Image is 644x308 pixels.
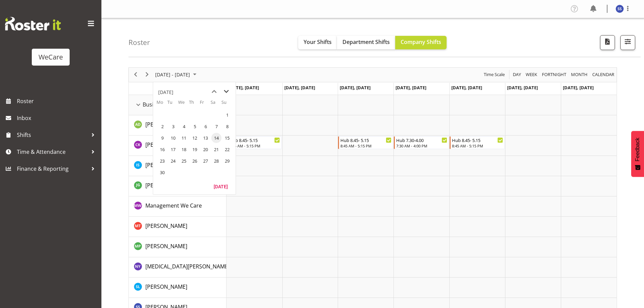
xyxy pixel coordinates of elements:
div: 7:30 AM - 4:00 PM [396,143,447,148]
span: [DATE], [DATE] [507,85,538,91]
span: [PERSON_NAME] [145,161,187,169]
div: Chloe Kim"s event - Hub 8.45- 5.15 Begin From Wednesday, July 10, 2024 at 8:45:00 AM GMT+12:00 En... [338,136,393,149]
a: [PERSON_NAME] [145,161,187,169]
span: Monday, September 23, 2024 [157,156,167,166]
a: [PERSON_NAME] [145,120,187,128]
td: Millie Pumphrey resource [129,237,226,257]
span: Business Support Office [143,100,204,109]
span: Shifts [17,130,88,140]
span: Company Shifts [401,38,441,46]
th: Su [221,99,232,109]
span: calendar [592,70,615,79]
a: [PERSON_NAME] [145,242,187,250]
div: WeCare [39,52,63,62]
th: Fr [200,99,211,109]
div: previous period [130,68,141,82]
img: savita-savita11083.jpg [616,5,624,13]
button: Timeline Month [570,70,589,79]
span: [PERSON_NAME] [145,141,187,148]
div: Hub 7.30-4.00 [396,137,447,143]
span: Time Scale [483,70,505,79]
td: Janine Grundler resource [129,176,226,196]
span: [MEDICAL_DATA][PERSON_NAME] [145,263,230,270]
span: Friday, September 27, 2024 [200,156,211,166]
button: Download a PDF of the roster according to the set date range. [600,35,615,50]
button: Filter Shifts [620,35,635,50]
span: Day [512,70,522,79]
td: Chloe Kim resource [129,136,226,156]
span: [DATE], [DATE] [451,85,482,91]
span: Tuesday, September 3, 2024 [168,121,178,132]
span: Tuesday, September 17, 2024 [168,144,178,155]
div: Chloe Kim"s event - Hub 8.45- 5.15 Begin From Monday, July 8, 2024 at 8:45:00 AM GMT+12:00 Ends A... [227,136,282,149]
th: Mo [157,99,167,109]
div: 8:45 AM - 5:15 PM [340,143,391,148]
button: Timeline Day [512,70,522,79]
span: Time & Attendance [17,147,88,157]
button: next month [220,86,232,98]
div: Chloe Kim"s event - Hub 7.30-4.00 Begin From Thursday, July 11, 2024 at 7:30:00 AM GMT+12:00 Ends... [394,136,449,149]
a: [PERSON_NAME] [145,181,187,189]
span: Sunday, September 15, 2024 [222,133,232,143]
button: Today [209,182,232,191]
div: 8:45 AM - 5:15 PM [452,143,503,148]
button: July 2024 [154,70,199,79]
th: Tu [167,99,178,109]
span: Sunday, September 1, 2024 [222,110,232,120]
span: Wednesday, September 11, 2024 [179,133,189,143]
span: Month [570,70,588,79]
span: Saturday, September 28, 2024 [211,156,221,166]
td: Management We Care resource [129,196,226,217]
span: Roster [17,96,98,106]
span: Your Shifts [304,38,332,46]
td: Nikita Yates resource [129,257,226,278]
button: Department Shifts [337,36,395,49]
th: Th [189,99,200,109]
span: Wednesday, September 25, 2024 [179,156,189,166]
div: July 08 - 14, 2024 [153,68,200,82]
button: Your Shifts [298,36,337,49]
span: Friday, September 13, 2024 [200,133,211,143]
span: Thursday, September 26, 2024 [190,156,200,166]
button: Timeline Week [525,70,539,79]
button: Next [143,70,152,79]
span: Thursday, September 19, 2024 [190,144,200,155]
span: [DATE], [DATE] [228,85,259,91]
span: Friday, September 6, 2024 [200,121,211,132]
span: Inbox [17,113,98,123]
button: Feedback - Show survey [631,131,644,177]
div: Hub 8.45- 5.15 [340,137,391,143]
a: [PERSON_NAME] [145,222,187,230]
span: Wednesday, September 4, 2024 [179,121,189,132]
span: Tuesday, September 24, 2024 [168,156,178,166]
div: 8:45 AM - 5:15 PM [229,143,280,148]
span: [DATE] - [DATE] [154,70,191,79]
img: Rosterit website logo [5,17,61,30]
button: Company Shifts [395,36,447,49]
button: Fortnight [541,70,568,79]
span: Saturday, September 21, 2024 [211,144,221,155]
span: Finance & Reporting [17,164,88,174]
span: Thursday, September 12, 2024 [190,133,200,143]
td: Saturday, September 14, 2024 [211,132,221,144]
span: Fortnight [541,70,567,79]
button: Previous [131,70,140,79]
div: Hub 8.45- 5.15 [452,137,503,143]
div: next period [141,68,153,82]
span: [DATE], [DATE] [284,85,315,91]
span: Wednesday, September 18, 2024 [179,144,189,155]
span: [DATE], [DATE] [563,85,594,91]
span: Week [525,70,538,79]
td: Business Support Office resource [129,95,226,115]
div: Chloe Kim"s event - Hub 8.45- 5.15 Begin From Friday, July 12, 2024 at 8:45:00 AM GMT+12:00 Ends ... [450,136,505,149]
span: Sunday, September 29, 2024 [222,156,232,166]
a: [MEDICAL_DATA][PERSON_NAME] [145,262,230,270]
span: Monday, September 2, 2024 [157,121,167,132]
span: Monday, September 9, 2024 [157,133,167,143]
span: Saturday, September 7, 2024 [211,121,221,132]
a: [PERSON_NAME] [145,283,187,291]
span: [PERSON_NAME] [145,242,187,250]
td: Isabel Simcox resource [129,156,226,176]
